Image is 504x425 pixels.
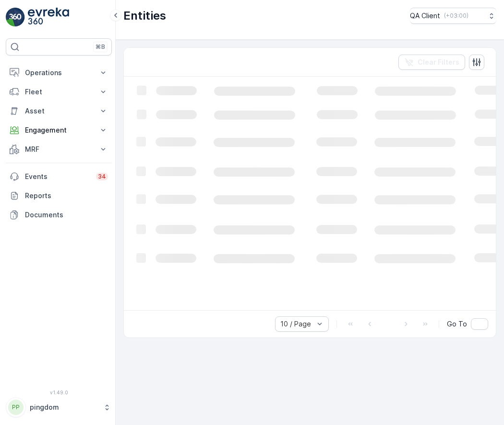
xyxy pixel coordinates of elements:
p: MRF [25,145,93,154]
p: Reports [25,191,108,201]
p: Operations [25,68,93,78]
p: Fleet [25,87,93,97]
p: Clear Filters [418,57,459,67]
span: Go To [447,319,467,329]
a: Events34 [6,167,112,186]
button: PPpingdom [6,397,112,417]
span: v 1.49.0 [6,390,112,395]
button: Engagement [6,121,112,140]
button: Fleet [6,82,112,101]
p: Entities [123,8,166,23]
img: logo [6,8,25,27]
p: Asset [25,106,93,116]
p: QA Client [410,11,440,21]
p: pingdom [30,403,98,412]
p: 34 [98,173,106,180]
button: QA Client(+03:00) [410,8,496,24]
p: Documents [25,210,108,220]
div: PP [8,400,24,415]
p: Engagement [25,125,93,135]
button: MRF [6,140,112,159]
p: Events [25,172,90,181]
p: ⌘B [96,43,105,51]
a: Reports [6,186,112,205]
button: Operations [6,63,112,82]
button: Clear Filters [398,55,465,70]
a: Documents [6,205,112,224]
img: logo_light-DOdMpM7g.png [28,8,69,27]
p: ( +03:00 ) [444,12,468,20]
button: Asset [6,101,112,121]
